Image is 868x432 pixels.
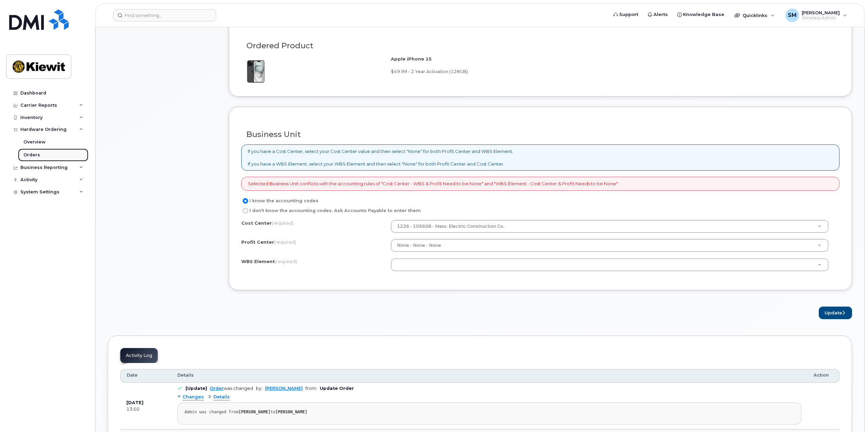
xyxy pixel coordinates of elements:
[241,177,839,191] div: Selected Business Unit conflicts with the accounting rules of "Cost Center - WBS & Profit Need to...
[391,220,828,232] a: 1226 - 105608 - Mass. Electric Construction Co.
[241,59,265,84] img: iphone15.jpg
[113,9,216,21] input: Find something...
[781,8,852,22] div: Stephen Marshall
[643,8,673,21] a: Alerts
[126,400,143,405] b: [DATE]
[272,220,294,226] span: (required)
[802,15,840,21] span: Wireless Admin
[183,394,204,400] span: Changes
[275,410,307,414] strong: [PERSON_NAME]
[177,372,194,378] span: Details
[239,410,271,414] strong: [PERSON_NAME]
[320,386,354,391] b: Update Order
[186,386,207,391] b: [Update]
[743,13,767,18] span: Quicklinks
[241,239,296,245] label: Profit Center
[275,259,297,264] span: (required)
[241,258,297,265] label: WBS Element
[683,11,724,18] span: Knowledge Base
[808,369,839,383] th: Action
[838,402,863,427] iframe: Messenger Launcher
[274,239,296,245] span: (required)
[391,56,432,62] strong: Apple iPhone 15
[802,10,840,15] span: [PERSON_NAME]
[819,307,852,319] button: Update
[210,386,253,391] div: was changed
[126,406,165,412] div: 13:02
[609,8,643,21] a: Support
[391,69,468,74] span: $49.99 - 2 Year Activation (128GB)
[391,239,828,252] a: None - None - None
[393,223,504,229] span: 1226 - 105608 - Mass. Electric Construction Co.
[246,130,834,139] h3: Business Unit
[265,386,303,391] a: [PERSON_NAME]
[243,198,248,204] input: I know the accounting codes
[619,11,638,18] span: Support
[730,8,779,22] div: Quicklinks
[256,386,262,391] span: by:
[673,8,729,21] a: Knowledge Base
[241,220,294,226] label: Cost Center
[306,386,317,391] span: from:
[788,11,797,19] span: SM
[248,148,513,167] p: If you have a Cost Center, select your Cost Center value and then select "None" for both Profit C...
[213,394,230,400] span: Details
[241,207,421,215] label: I don't know the accounting codes. Ask Accounts Payable to enter them
[127,372,138,378] span: Date
[246,41,834,50] h3: Ordered Product
[210,386,224,391] a: Order
[654,11,668,18] span: Alerts
[185,410,794,415] div: Admin was changed from to
[241,197,318,205] label: I know the accounting codes
[397,243,441,248] span: None - None - None
[243,208,248,213] input: I don't know the accounting codes. Ask Accounts Payable to enter them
